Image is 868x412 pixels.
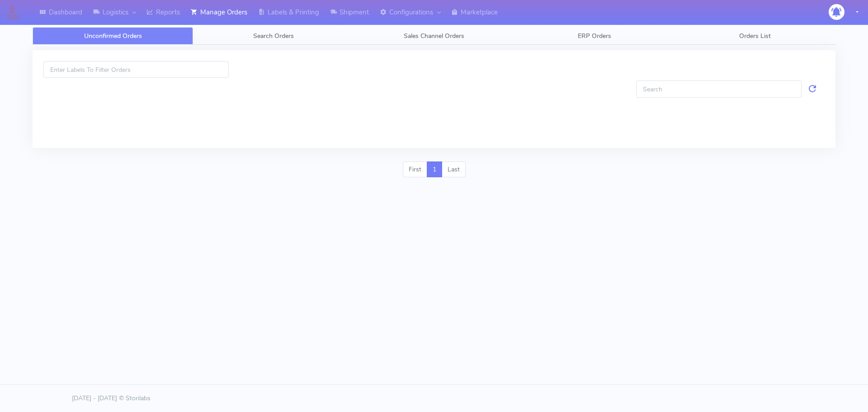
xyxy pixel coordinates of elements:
[253,32,294,40] span: Search Orders
[739,32,771,40] span: Orders List
[427,161,442,178] a: 1
[43,61,229,78] input: Enter Labels To Filter Orders
[33,27,835,45] ul: Tabs
[578,32,611,40] span: ERP Orders
[404,32,464,40] span: Sales Channel Orders
[636,81,802,97] input: Search
[84,32,142,40] span: Unconfirmed Orders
